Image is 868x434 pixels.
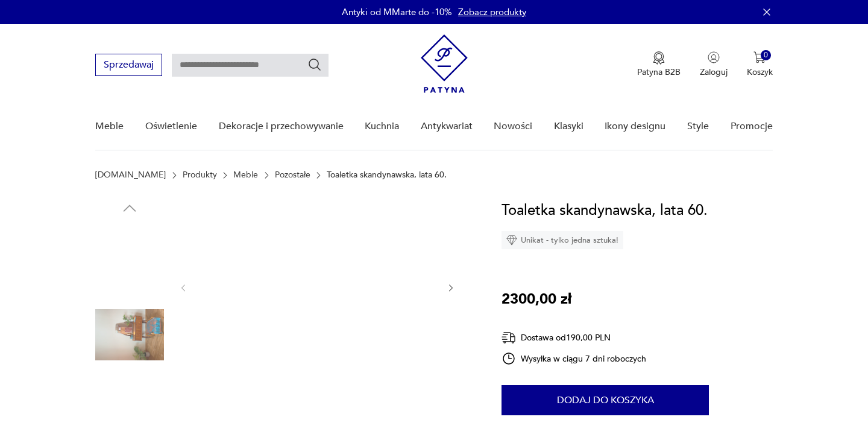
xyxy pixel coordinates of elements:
img: Ikona dostawy [502,330,516,345]
a: Sprzedawaj [95,62,162,70]
img: Ikonka użytkownika [708,51,720,63]
p: Patyna B2B [637,66,681,78]
a: Style [687,103,709,150]
a: Ikona medaluPatyna B2B [637,51,681,78]
img: Zdjęcie produktu Toaletka skandynawska, lata 60. [95,301,164,369]
button: Sprzedawaj [95,54,162,76]
p: Toaletka skandynawska, lata 60. [327,170,447,180]
img: Ikona diamentu [506,235,517,246]
button: Patyna B2B [637,51,681,78]
div: Dostawa od 190,00 PLN [502,330,646,345]
a: Antykwariat [421,103,473,150]
a: Promocje [731,103,773,150]
a: Kuchnia [365,103,399,150]
p: 2300,00 zł [502,288,571,311]
div: Unikat - tylko jedna sztuka! [502,231,623,249]
p: Koszyk [747,66,773,78]
a: Zobacz produkty [458,6,526,18]
div: Wysyłka w ciągu 7 dni roboczych [502,351,646,366]
p: Antyki od MMarte do -10% [342,6,452,18]
a: Produkty [183,170,217,180]
button: Dodaj do koszyka [502,385,709,415]
img: Zdjęcie produktu Toaletka skandynawska, lata 60. [95,223,164,292]
a: Ikony designu [605,103,665,150]
a: Oświetlenie [145,103,197,150]
a: Nowości [494,103,532,150]
a: Klasyki [554,103,583,150]
p: Zaloguj [700,66,728,78]
a: Meble [233,170,258,180]
a: Pozostałe [275,170,310,180]
img: Zdjęcie produktu Toaletka skandynawska, lata 60. [201,199,433,374]
img: Ikona medalu [653,51,665,65]
button: Zaloguj [700,51,728,78]
button: Szukaj [307,57,322,72]
a: [DOMAIN_NAME] [95,170,166,180]
a: Dekoracje i przechowywanie [219,103,344,150]
div: 0 [761,50,771,60]
button: 0Koszyk [747,51,773,78]
img: Ikona koszyka [753,51,766,63]
a: Meble [95,103,124,150]
h1: Toaletka skandynawska, lata 60. [502,199,708,222]
img: Patyna - sklep z meblami i dekoracjami vintage [421,34,468,93]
